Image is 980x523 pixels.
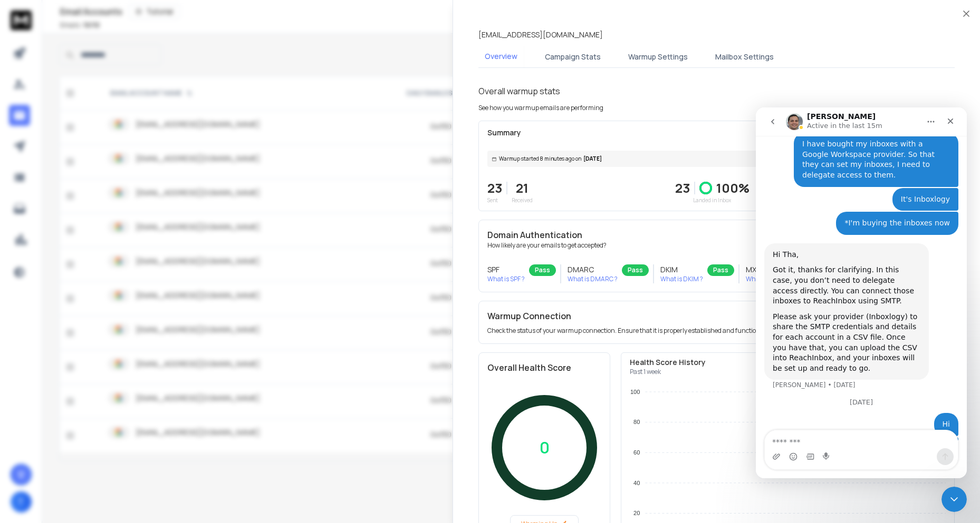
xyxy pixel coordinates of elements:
[568,275,618,283] p: What is DMARC ?
[633,480,640,486] tspan: 40
[622,264,649,276] div: Pass
[487,361,601,374] h2: Overall Health Score
[487,264,525,275] h3: SPF
[478,45,524,69] button: Overview
[487,127,946,138] p: Summary
[487,241,946,250] p: How likely are your emails to get accepted?
[499,155,581,163] span: Warmup started 8 minutes ago on
[630,389,640,395] tspan: 100
[630,368,706,376] p: Past 1 week
[707,264,734,276] div: Pass
[487,275,525,283] p: What is SPF ?
[633,449,640,456] tspan: 60
[478,29,603,40] p: [EMAIL_ADDRESS][DOMAIN_NAME]
[675,180,690,196] p: 23
[512,180,533,196] p: 21
[633,510,640,516] tspan: 20
[478,104,603,112] p: See how you warmup emails are performing
[675,196,750,204] p: Landed in Inbox
[487,151,946,167] div: [DATE]
[622,45,694,68] button: Warmup Settings
[568,264,618,275] h3: DMARC
[746,264,782,275] h3: MX
[540,438,550,457] p: 0
[512,196,533,204] p: Received
[529,264,556,276] div: Pass
[487,180,502,196] p: 23
[487,310,805,322] h2: Warmup Connection
[630,357,706,368] p: Health Score History
[633,419,640,425] tspan: 80
[539,45,607,68] button: Campaign Stats
[941,487,967,512] iframe: Intercom live chat
[487,327,805,335] p: Check the status of your warmup connection. Ensure that it is properly established and functionin...
[709,45,780,68] button: Mailbox Settings
[660,275,703,283] p: What is DKIM ?
[716,180,750,196] p: 100 %
[487,196,502,204] p: Sent
[746,275,782,283] p: What is MX ?
[660,264,703,275] h3: DKIM
[478,85,560,97] h1: Overall warmup stats
[487,229,946,241] h2: Domain Authentication
[756,107,967,478] iframe: Intercom live chat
